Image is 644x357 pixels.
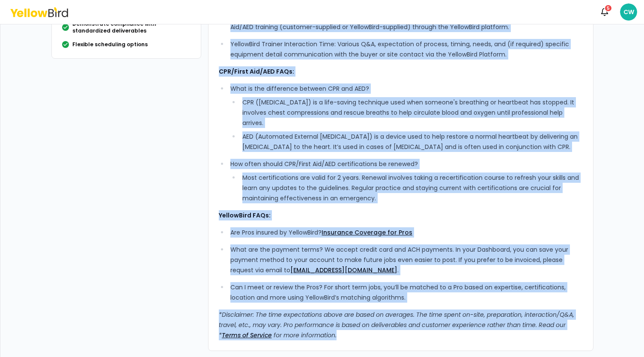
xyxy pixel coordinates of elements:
[219,310,574,339] em: *Disclaimer: The time expectations above are based on averages. The time spent on-site, preparati...
[222,331,272,339] a: Terms of Service
[242,97,582,128] p: CPR ([MEDICAL_DATA]) is a life-saving technique used when someone's breathing or heartbeat has st...
[230,39,582,59] p: YellowBird Trainer Interaction Time: Various Q&A, expectation of process, timing, needs, and (if ...
[72,21,191,34] p: Demonstrate compliance with standardized deliverables
[219,67,294,76] strong: CPR/First Aid/AED FAQs:
[274,331,337,339] em: for more information.
[72,41,148,48] p: Flexible scheduling options
[604,4,612,12] div: 5
[230,159,582,169] p: How often should CPR/First Aid/AED certifications be renewed?
[230,83,582,94] p: What is the difference between CPR and AED?
[620,3,637,21] span: CW
[219,211,271,220] strong: YellowBird FAQs:
[230,244,582,275] p: What are the payment terms? We accept credit card and ACH payments. In your Dashboard, you can sa...
[230,282,582,303] p: Can I meet or review the Pros? For short term jobs, you’ll be matched to a Pro based on expertise...
[230,227,582,238] p: Are Pros insured by YellowBird?
[290,266,397,274] a: [EMAIL_ADDRESS][DOMAIN_NAME]
[242,131,582,152] p: AED (Automated External [MEDICAL_DATA]) is a device used to help restore a normal heartbeat by de...
[322,228,412,237] a: Insurance Coverage for Pros
[240,173,582,203] li: Most certifications are valid for 2 years. Renewal involves taking a recertification course to re...
[596,3,613,21] button: 5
